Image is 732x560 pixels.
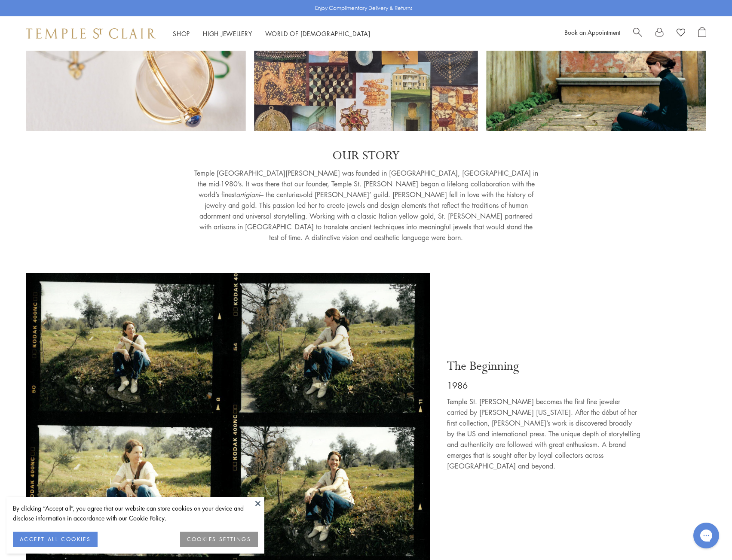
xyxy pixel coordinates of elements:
p: The Beginning [447,359,640,374]
p: Temple [GEOGRAPHIC_DATA][PERSON_NAME] was founded in [GEOGRAPHIC_DATA], [GEOGRAPHIC_DATA] in the ... [194,168,538,243]
a: Book an Appointment [564,28,620,37]
p: 1986 [447,378,640,392]
p: Enjoy Complimentary Delivery & Returns [315,4,413,12]
a: View Wishlist [677,27,685,40]
button: COOKIES SETTINGS [180,532,258,547]
iframe: Gorgias live chat messenger [689,520,723,551]
img: Temple St. Clair [26,28,156,39]
button: ACCEPT ALL COOKIES [13,532,98,547]
p: OUR STORY [194,148,538,164]
a: Search [633,27,642,40]
a: World of [DEMOGRAPHIC_DATA]World of [DEMOGRAPHIC_DATA] [265,29,371,38]
div: By clicking “Accept all”, you agree that our website can store cookies on your device and disclos... [13,503,258,523]
a: ShopShop [173,29,190,38]
a: Open Shopping Bag [698,27,706,40]
a: High JewelleryHigh Jewellery [203,29,252,38]
p: Temple St. [PERSON_NAME] becomes the first fine jeweler carried by [PERSON_NAME] [US_STATE]. Afte... [447,396,640,472]
nav: Main navigation [173,28,371,39]
em: artigiani [236,190,260,199]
